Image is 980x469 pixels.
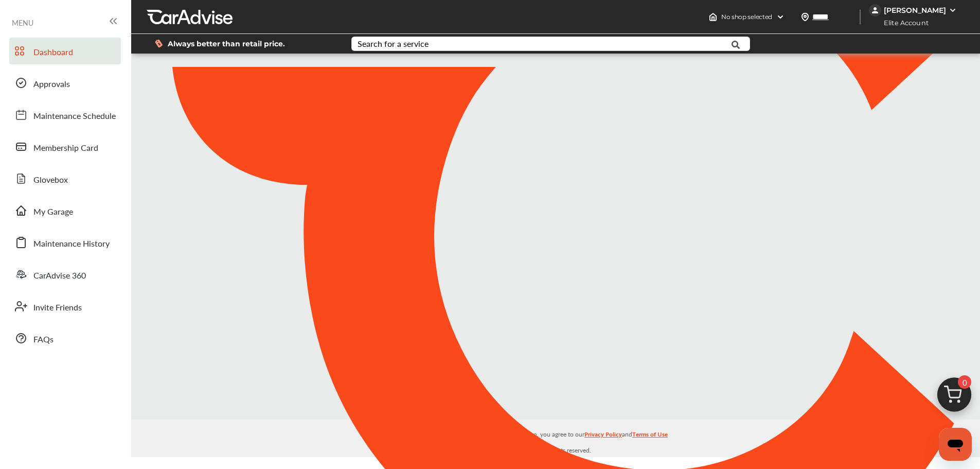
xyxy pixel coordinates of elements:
span: Always better than retail price. [168,40,285,47]
img: CA_CheckIcon.cf4f08d4.svg [530,215,575,254]
div: Search for a service [358,40,429,48]
a: Membership Card [9,133,121,160]
span: FAQs [33,333,54,346]
span: Invite Friends [33,301,82,315]
span: Membership Card [33,142,98,155]
span: Glovebox [33,173,68,187]
img: location_vector.a44bc228.svg [801,13,809,21]
a: Approvals [9,70,121,96]
span: Approvals [33,78,70,91]
img: jVpblrzwTbfkPYzPPzSLxeg0AAAAASUVORK5CYII= [869,4,881,16]
a: Glovebox [9,165,121,192]
a: Maintenance History [9,229,121,256]
div: © 2025 All rights reserved. [131,420,980,457]
span: Maintenance History [33,237,110,251]
span: No shop selected [721,13,772,21]
img: cart_icon.3d0951e8.svg [930,373,979,422]
img: header-divider.bc55588e.svg [860,9,861,25]
img: dollor_label_vector.a70140d1.svg [155,39,163,48]
a: Dashboard [9,38,121,64]
div: [PERSON_NAME] [884,6,946,15]
span: MENU [12,19,33,27]
a: Maintenance Schedule [9,101,121,128]
iframe: Button to launch messaging window [939,428,972,461]
a: My Garage [9,197,121,224]
span: CarAdvise 360 [33,269,86,283]
span: Maintenance Schedule [33,110,116,123]
img: WGsFRI8htEPBVLJbROoPRyZpYNWhNONpIPPETTm6eUC0GeLEiAAAAAElFTkSuQmCC [949,6,957,14]
span: Dashboard [33,46,73,59]
a: FAQs [9,325,121,352]
img: header-down-arrow.9dd2ce7d.svg [776,13,785,21]
p: By using the CarAdvise application, you agree to our and [131,428,980,440]
img: header-home-logo.8d720a4f.svg [709,13,717,21]
span: My Garage [33,205,73,219]
a: CarAdvise 360 [9,261,121,288]
span: 0 [958,375,971,389]
a: Invite Friends [9,293,121,320]
span: Elite Account [870,18,936,28]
